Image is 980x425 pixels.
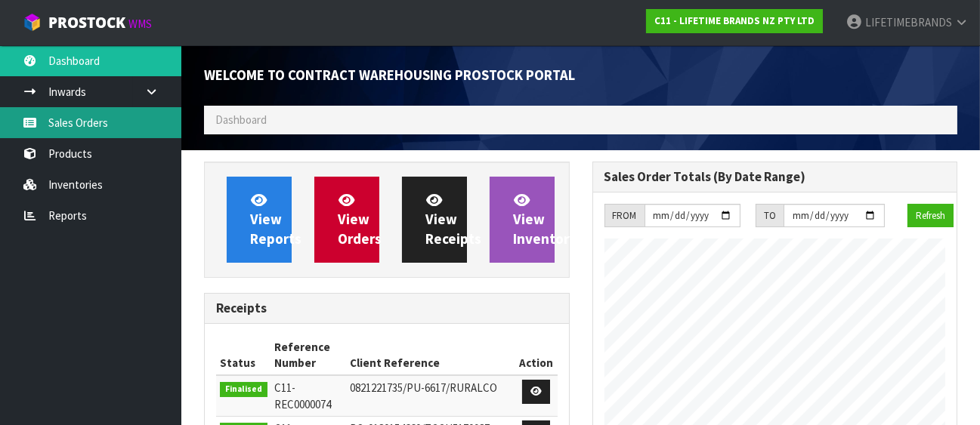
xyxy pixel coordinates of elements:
small: WMS [128,17,152,31]
strong: C11 - LIFETIME BRANDS NZ PTY LTD [654,14,815,27]
img: cube-alt.png [23,13,42,32]
a: ViewReceipts [402,177,467,263]
span: Finalised [220,382,267,397]
span: C11-REC0000074 [275,380,332,411]
th: Client Reference [346,335,515,376]
span: ProStock [48,13,125,32]
a: ViewInventory [490,177,555,263]
span: View Reports [250,191,301,248]
div: TO [756,204,784,228]
h3: Receipts [216,301,558,316]
th: Status [216,335,271,376]
span: View Receipts [425,191,481,248]
span: LIFETIMEBRANDS [865,15,952,29]
a: ViewOrders [314,177,379,263]
span: 0821221735/PU-6617/RURALCO [350,380,497,395]
span: View Orders [338,191,382,248]
span: View Inventory [513,191,577,248]
div: FROM [604,204,645,228]
span: Welcome to Contract Warehousing ProStock Portal [204,66,575,84]
a: ViewReports [227,177,292,263]
h3: Sales Order Totals (By Date Range) [604,170,946,184]
th: Action [515,335,557,376]
span: Dashboard [215,112,267,127]
th: Reference Number [271,335,347,376]
button: Refresh [907,204,954,228]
